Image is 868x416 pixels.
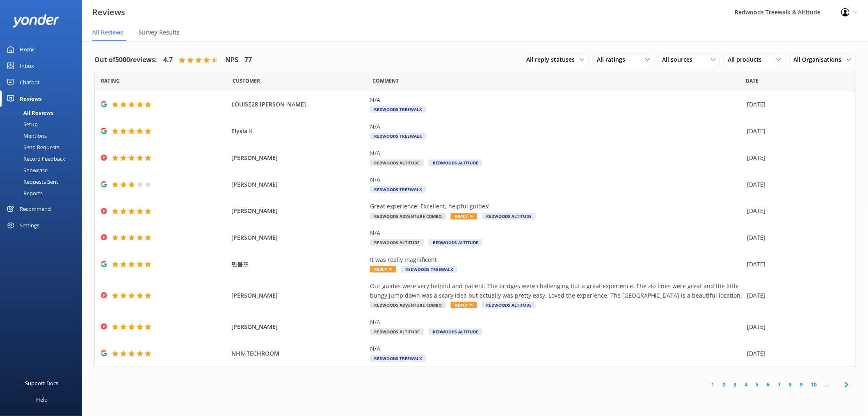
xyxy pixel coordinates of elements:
[5,176,58,187] div: Requests Sent
[5,164,48,176] div: Showcase
[747,153,845,162] div: [DATE]
[728,55,767,64] span: All products
[5,164,82,176] a: Showcase
[20,217,39,233] div: Settings
[370,344,743,353] div: N/A
[5,130,47,141] div: Mentions
[429,159,482,166] span: Redwoods Altitude
[5,187,82,199] a: Reports
[746,77,759,85] span: Date
[747,127,845,136] div: [DATE]
[747,349,845,358] div: [DATE]
[785,381,796,388] a: 8
[451,302,477,308] span: Reply
[370,133,426,139] span: Redwoods Treewalk
[370,186,426,193] span: Redwoods Treewalk
[482,213,536,220] span: Redwoods Altitude
[370,95,743,104] div: N/A
[370,282,743,300] div: Our guides were very helpful and patient. The bridges were challenging but a great experience. Th...
[747,260,845,269] div: [DATE]
[370,266,396,273] span: Reply
[101,77,120,85] span: Date
[796,381,807,388] a: 9
[5,153,82,164] a: Record Feedback
[662,55,698,64] span: All sources
[92,6,125,19] h3: Reviews
[370,328,424,335] span: Redwoods Altitude
[92,28,123,37] span: All Reviews
[25,375,59,391] div: Support Docs
[807,381,821,388] a: 10
[5,153,65,164] div: Record Feedback
[5,187,43,199] div: Reports
[370,239,424,246] span: Redwoods Altitude
[5,130,82,141] a: Mentions
[526,55,580,64] span: All reply statuses
[233,77,260,85] span: Date
[20,58,34,74] div: Inbox
[20,74,40,90] div: Chatbot
[139,28,180,37] span: Survey Results
[5,141,82,153] a: Send Requests
[370,355,426,362] span: Redwoods Treewalk
[5,118,82,130] a: Setup
[231,127,366,136] span: Elysia K
[231,180,366,189] span: [PERSON_NAME]
[370,318,743,327] div: N/A
[20,90,41,107] div: Reviews
[94,55,157,65] h4: Out of 5000 reviews:
[370,302,446,308] span: Redwoods Adventure Combo
[763,381,774,388] a: 6
[5,107,53,118] div: All Reviews
[370,175,743,184] div: N/A
[821,381,833,388] span: ...
[401,266,457,273] span: Redwoods Treewalk
[708,381,719,388] a: 1
[747,206,845,215] div: [DATE]
[244,55,252,65] h4: 77
[747,233,845,242] div: [DATE]
[730,381,741,388] a: 3
[163,55,173,65] h4: 4.7
[231,349,366,358] span: NHN TECHROOM
[231,100,366,109] span: LOUISE28 [PERSON_NAME]
[752,381,763,388] a: 5
[370,229,743,238] div: N/A
[719,381,730,388] a: 2
[747,100,845,109] div: [DATE]
[20,201,51,217] div: Recommend
[5,176,82,187] a: Requests Sent
[5,141,59,153] div: Send Requests
[231,206,366,215] span: [PERSON_NAME]
[774,381,785,388] a: 7
[20,41,35,58] div: Home
[373,77,399,85] span: Question
[741,381,752,388] a: 4
[747,291,845,300] div: [DATE]
[12,14,59,28] img: yonder-white-logo.png
[231,233,366,242] span: [PERSON_NAME]
[482,302,536,308] span: Redwoods Altitude
[370,159,424,166] span: Redwoods Altitude
[794,55,847,64] span: All Organisations
[429,239,482,246] span: Redwoods Altitude
[370,202,743,211] div: Great experience! Excellent, helpful guides!
[5,107,82,118] a: All Reviews
[370,149,743,158] div: N/A
[370,122,743,131] div: N/A
[231,322,366,331] span: [PERSON_NAME]
[747,322,845,331] div: [DATE]
[231,291,366,300] span: [PERSON_NAME]
[451,213,477,220] span: Reply
[5,118,38,130] div: Setup
[225,55,238,65] h4: NPS
[370,213,446,220] span: Redwoods Adventure Combo
[747,180,845,189] div: [DATE]
[597,55,630,64] span: All ratings
[429,328,482,335] span: Redwoods Altitude
[231,260,366,269] span: 민돌프
[370,255,743,264] div: It was really magnificent
[36,391,48,408] div: Help
[231,153,366,162] span: [PERSON_NAME]
[370,106,426,113] span: Redwoods Treewalk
